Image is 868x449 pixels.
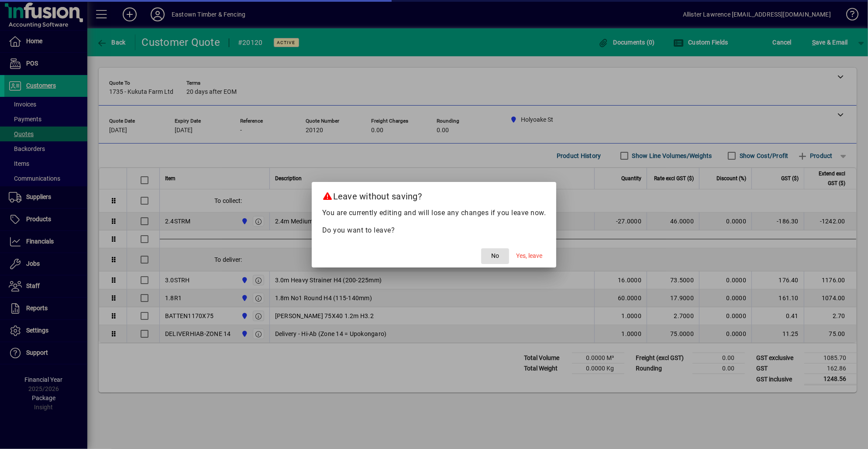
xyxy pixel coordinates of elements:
[322,208,546,218] p: You are currently editing and will lose any changes if you leave now.
[516,251,542,260] span: Yes, leave
[312,182,557,207] h2: Leave without saving?
[513,248,546,264] button: Yes, leave
[322,225,546,236] p: Do you want to leave?
[481,248,509,264] button: No
[491,251,499,260] span: No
